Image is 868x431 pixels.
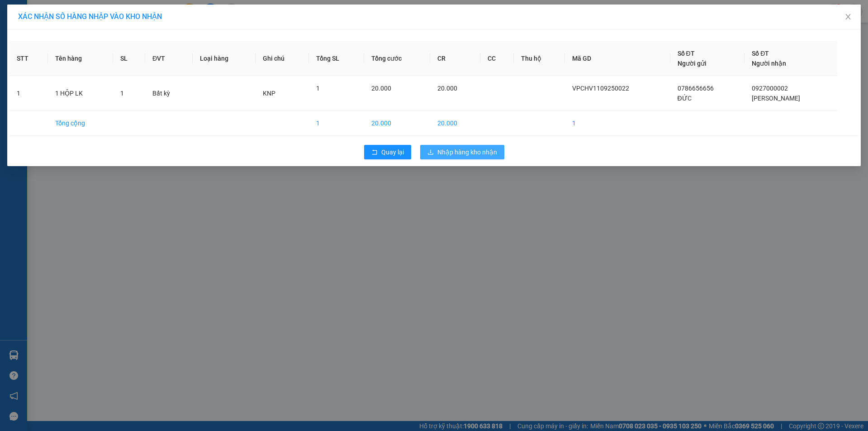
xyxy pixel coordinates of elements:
[381,147,404,157] span: Quay lại
[678,50,695,57] span: Số ĐT
[565,41,670,76] th: Mã GD
[309,111,364,136] td: 1
[420,145,504,159] button: downloadNhập hàng kho nhận
[364,145,411,159] button: rollbackQuay lại
[430,111,481,136] td: 20.000
[480,41,514,76] th: CC
[364,41,430,76] th: Tổng cước
[844,13,852,20] span: close
[193,41,256,76] th: Loại hàng
[263,90,275,97] span: KNP
[752,50,769,57] span: Số ĐT
[427,149,434,156] span: download
[120,90,124,97] span: 1
[113,41,145,76] th: SL
[437,85,457,92] span: 20.000
[678,95,692,102] span: ĐỨC
[565,111,670,136] td: 1
[437,147,497,157] span: Nhập hàng kho nhận
[309,41,364,76] th: Tổng SL
[371,149,378,156] span: rollback
[430,41,481,76] th: CR
[371,85,391,92] span: 20.000
[572,85,629,92] span: VPCHV1109250022
[18,12,162,21] span: XÁC NHẬN SỐ HÀNG NHẬP VÀO KHO NHẬN
[145,76,192,111] td: Bất kỳ
[752,60,786,67] span: Người nhận
[678,85,714,92] span: 0786656656
[364,111,430,136] td: 20.000
[9,76,48,111] td: 1
[48,111,113,136] td: Tổng cộng
[48,76,113,111] td: 1 HỘP LK
[752,95,800,102] span: [PERSON_NAME]
[514,41,565,76] th: Thu hộ
[145,41,192,76] th: ĐVT
[752,85,788,92] span: 0927000002
[835,5,861,30] button: Close
[316,85,320,92] span: 1
[256,41,309,76] th: Ghi chú
[9,41,48,76] th: STT
[48,41,113,76] th: Tên hàng
[678,60,707,67] span: Người gửi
